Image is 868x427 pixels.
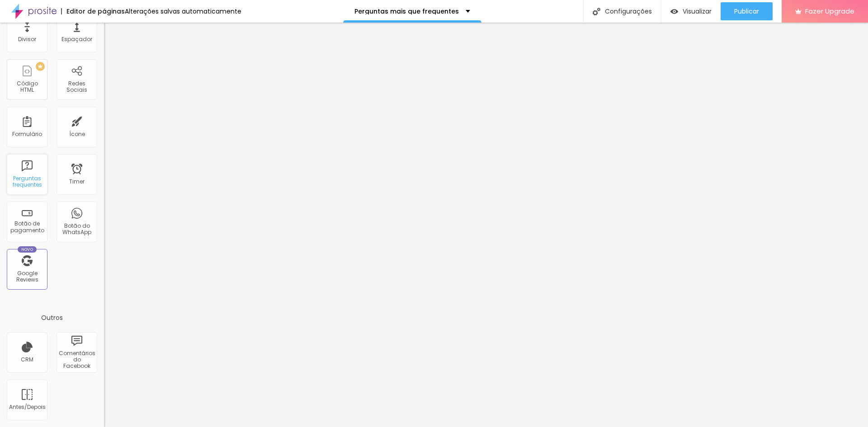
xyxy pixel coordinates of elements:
[721,2,773,20] button: Publicar
[125,8,241,14] div: Alterações salvas automaticamente
[9,221,45,234] div: Botão de pagamento
[69,131,85,137] div: Ícone
[21,357,33,363] div: CRM
[59,80,94,94] div: Redes Sociais
[61,8,125,14] div: Editor de páginas
[59,223,94,236] div: Botão do WhatsApp
[9,270,45,283] div: Google Reviews
[9,404,45,410] div: Antes/Depois
[59,350,94,370] div: Comentários do Facebook
[9,80,45,94] div: Código HTML
[104,23,868,427] iframe: Editor
[593,8,600,15] img: Icone
[18,246,37,253] div: Novo
[354,8,459,14] p: Perguntas mais que frequentes
[670,8,678,15] img: view-1.svg
[9,175,45,188] div: Perguntas frequentes
[734,8,759,15] span: Publicar
[12,131,42,137] div: Formulário
[18,36,36,42] div: Divisor
[661,2,721,20] button: Visualizar
[805,7,854,15] span: Fazer Upgrade
[683,8,712,15] span: Visualizar
[69,178,85,185] div: Timer
[61,36,92,42] div: Espaçador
